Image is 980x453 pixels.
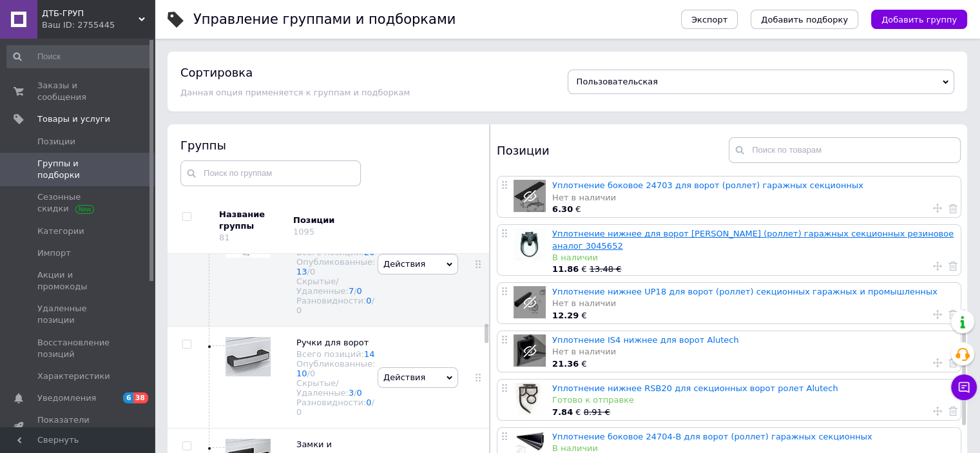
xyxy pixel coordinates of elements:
[307,369,316,378] span: /
[881,15,957,24] span: Добавить группу
[383,259,425,269] span: Действия
[552,264,590,274] span: €
[552,335,739,345] a: Уплотнение IS4 нижнее для ворот Alutech
[366,398,371,407] a: 0
[42,19,155,31] div: Ваш ID: 2755445
[552,204,954,215] div: €
[761,15,848,24] span: Добавить подборку
[293,215,403,226] div: Позиции
[354,388,362,398] span: /
[383,372,425,382] span: Действия
[590,264,622,274] span: 13.48 €
[552,359,579,369] b: 21.36
[552,180,863,190] a: Уплотнение боковое 24703 для ворот (роллет) гаражных секционных
[552,310,954,322] div: €
[37,158,119,181] span: Группы и подборки
[552,346,954,358] div: Нет в наличии
[681,10,738,29] button: Экспорт
[296,359,375,378] div: Опубликованные:
[729,137,961,163] input: Поиск по товарам
[691,15,727,24] span: Экспорт
[37,136,75,148] span: Позиции
[37,303,119,326] span: Удаленные позиции
[871,10,967,29] button: Добавить группу
[296,369,307,378] a: 10
[751,10,858,29] button: Добавить подборку
[180,137,477,153] div: Группы
[552,394,954,406] div: Готово к отправке
[310,369,315,378] div: 0
[296,305,302,315] div: 0
[948,405,957,417] a: Удалить товар
[296,338,369,347] span: Ручки для ворот
[584,407,610,417] span: 8.91 €
[37,226,84,237] span: Категории
[219,209,283,232] div: Название группы
[948,357,957,369] a: Удалить товар
[552,407,573,417] b: 7.84
[948,260,957,272] a: Удалить товар
[349,286,354,296] a: 7
[552,311,579,320] b: 12.29
[293,227,314,236] div: 1095
[552,204,573,214] b: 6.30
[552,264,579,274] b: 11.86
[296,296,375,315] div: Разновидности:
[357,286,362,296] a: 0
[296,349,375,359] div: Всего позиций:
[552,298,954,309] div: Нет в наличии
[37,371,110,382] span: Характеристики
[296,276,375,296] div: Скрытые/Удаленные:
[354,286,362,296] span: /
[357,388,362,398] a: 0
[552,358,954,370] div: €
[180,88,410,97] span: Данная опция применяется к группам и подборкам
[310,267,315,276] div: 0
[296,407,302,417] div: 0
[219,233,230,242] div: 81
[296,257,375,276] div: Опубликованные:
[37,269,119,293] span: Акции и промокоды
[497,137,729,163] div: Позиции
[296,378,375,398] div: Скрытые/Удаленные:
[552,287,937,296] a: Уплотнение нижнее UP18 для ворот (роллет) секционных гаражных и промышленных
[577,77,658,86] span: Пользовательская
[552,432,872,441] a: Уплотнение боковое 24704-B для ворот (роллет) гаражных секционных
[366,296,371,305] a: 0
[296,267,307,276] a: 13
[552,192,954,204] div: Нет в наличии
[948,202,957,214] a: Удалить товар
[552,252,954,264] div: В наличии
[37,191,119,215] span: Сезонные скидки
[37,392,96,404] span: Уведомления
[37,414,119,438] span: Показатели работы компании
[948,309,957,320] a: Удалить товар
[180,66,253,79] h4: Сортировка
[37,80,119,103] span: Заказы и сообщения
[307,267,316,276] span: /
[193,12,456,27] h1: Управление группами и подборками
[37,247,71,259] span: Импорт
[296,398,374,417] span: /
[364,349,375,359] a: 14
[552,383,838,393] a: Уплотнение нижнее RSB20 для секционных ворот ролет Alutech
[296,398,375,417] div: Разновидности:
[226,337,271,376] img: Ручки для ворот
[951,374,977,400] button: Чат с покупателем
[552,229,954,250] a: Уплотнение нижнее для ворот [PERSON_NAME] (роллет) гаражных секционных резиновое аналог 3045652
[180,160,361,186] input: Поиск по группам
[552,407,584,417] span: €
[133,392,148,403] span: 38
[349,388,354,398] a: 3
[42,8,139,19] span: ДТБ-ГРУП
[296,296,374,315] span: /
[6,45,152,68] input: Поиск
[37,113,110,125] span: Товары и услуги
[123,392,133,403] span: 6
[37,337,119,360] span: Восстановление позиций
